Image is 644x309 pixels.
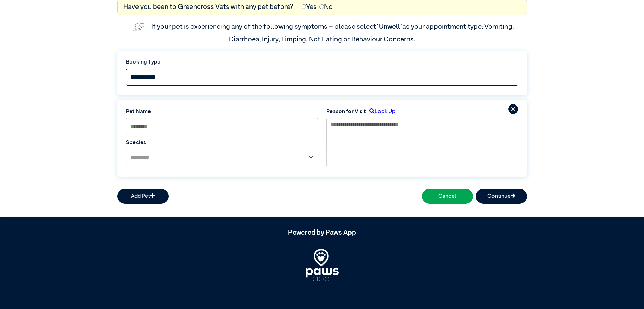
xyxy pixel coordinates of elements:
[117,228,527,237] h5: Powered by Paws App
[302,4,306,9] input: Yes
[126,108,318,116] label: Pet Name
[151,23,515,42] label: If your pet is experiencing any of the following symptoms – please select as your appointment typ...
[126,58,518,66] label: Booking Type
[306,249,339,283] img: PawsApp
[126,139,318,147] label: Species
[302,2,317,12] label: Yes
[326,108,366,116] label: Reason for Visit
[422,189,473,204] button: Cancel
[476,189,527,204] button: Continue
[131,20,147,34] img: vet
[366,108,395,116] label: Look Up
[319,4,324,9] input: No
[319,2,333,12] label: No
[117,189,169,204] button: Add Pet
[376,23,402,30] span: “Unwell”
[123,2,294,12] label: Have you been to Greencross Vets with any pet before?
